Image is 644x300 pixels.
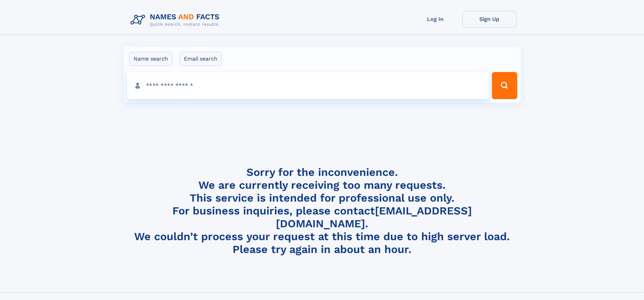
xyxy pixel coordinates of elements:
[129,52,172,66] label: Name search
[127,72,489,99] input: search input
[128,11,225,29] img: Logo Names and Facts
[180,52,222,66] label: Email search
[408,11,462,27] a: Log In
[276,204,472,230] a: [EMAIL_ADDRESS][DOMAIN_NAME]
[462,11,517,27] a: Sign Up
[492,72,517,99] button: Search Button
[128,166,517,256] h4: Sorry for the inconvenience. We are currently receiving too many requests. This service is intend...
